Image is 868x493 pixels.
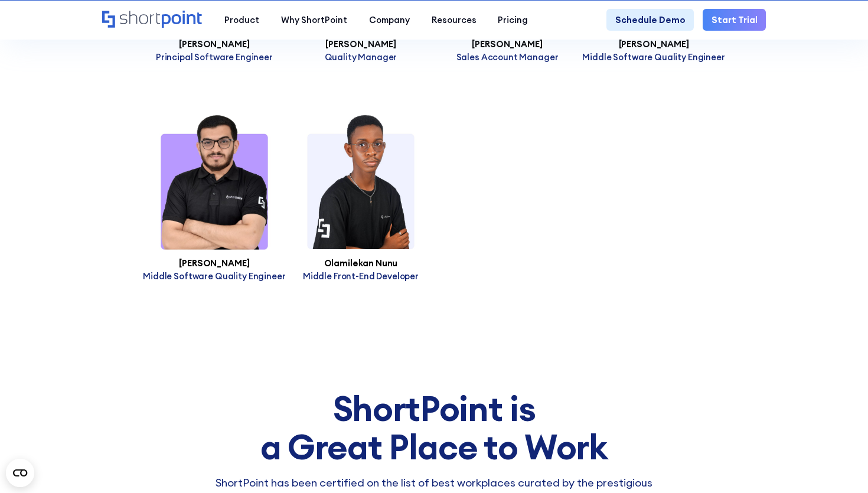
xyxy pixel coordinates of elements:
a: Company [358,9,420,31]
a: Product [214,9,270,31]
h3: [PERSON_NAME] [288,40,434,49]
a: Start Trial [703,9,766,31]
p: Middle Front-End Developer [288,270,434,282]
a: Why ShortPoint [270,9,358,31]
div: Pricing [498,14,528,27]
a: Schedule Demo [606,9,694,31]
p: Quality Manager [288,51,434,63]
h3: [PERSON_NAME] [141,259,288,268]
p: Middle Software Quality Engineer [580,51,727,63]
div: Why ShortPoint [281,14,347,27]
p: Sales Account Manager [434,51,580,63]
div: Resources [432,14,477,27]
button: Open CMP widget [6,459,34,487]
a: Pricing [487,9,539,31]
h3: [PERSON_NAME] [434,40,580,49]
h3: Olamilekan Nunu [288,259,434,268]
p: Middle Software Quality Engineer [141,270,288,282]
p: Principal Software Engineer [141,51,288,63]
iframe: Chat Widget [809,436,868,493]
h3: [PERSON_NAME] [141,40,288,49]
a: Home [102,11,203,30]
div: Product [224,14,259,27]
a: Resources [420,9,487,31]
h2: ShortPoint is a Great Place to Work [201,390,667,466]
h3: [PERSON_NAME] [580,40,727,49]
div: Company [369,14,410,27]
